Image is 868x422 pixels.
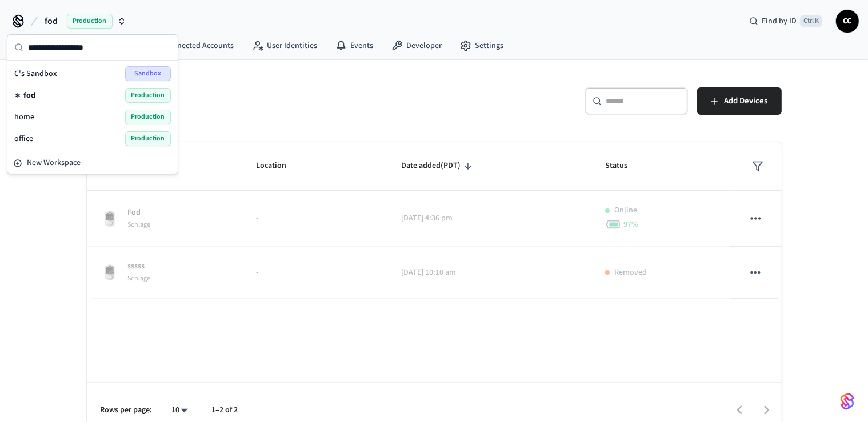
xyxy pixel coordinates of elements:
h5: Devices [87,87,427,111]
span: Date added(PDT) [401,157,475,175]
span: 97 % [623,219,638,230]
a: Settings [451,35,513,56]
p: [DATE] 4:36 pm [401,212,578,224]
div: 10 [166,402,194,419]
button: New Workspace [9,154,177,172]
button: Add Devices [697,87,782,115]
span: Status [605,157,642,175]
p: [DATE] 10:10 am [401,267,578,279]
button: CC [836,10,859,33]
table: sticky table [87,142,782,299]
p: 1–2 of 2 [212,404,238,416]
span: C's Sandbox [14,68,57,79]
span: fod [45,14,58,28]
a: Developer [382,35,451,56]
a: User Identities [243,35,326,56]
p: - [256,212,374,224]
div: Find by IDCtrl K [740,11,831,31]
p: - [256,267,374,279]
span: home [14,111,34,123]
p: Removed [614,267,647,279]
p: Online [614,204,637,216]
p: Fod [128,207,151,219]
div: Suggestions [7,61,178,152]
span: fod [23,90,35,101]
span: Production [125,110,171,124]
span: Add Devices [725,94,768,108]
img: SeamLogoGradient.69752ec5.svg [841,392,854,411]
img: Schlage Sense Smart Deadbolt with Camelot Trim, Front [101,263,119,282]
p: sssss [128,260,151,272]
a: Connected Accounts [139,35,243,56]
a: Events [326,35,382,56]
span: Sandbox [125,66,171,81]
span: Find by ID [762,15,797,27]
span: office [14,133,33,144]
img: Schlage Sense Smart Deadbolt with Camelot Trim, Front [101,210,119,228]
span: Location [256,157,301,175]
span: Production [67,14,113,29]
span: CC [837,11,858,31]
span: Production [125,88,171,103]
span: Schlage [128,274,151,283]
span: New Workspace [27,157,81,169]
p: Rows per page: [101,404,153,416]
span: Ctrl K [800,15,822,27]
span: Production [125,131,171,146]
span: Schlage [128,220,151,230]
